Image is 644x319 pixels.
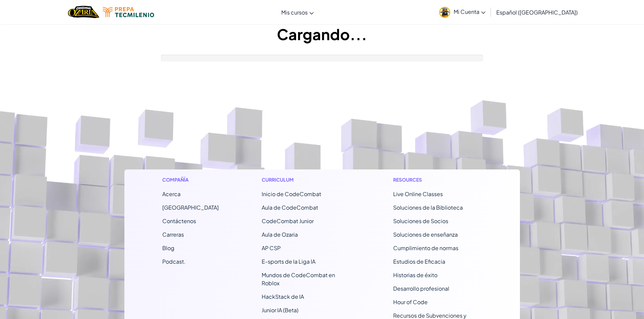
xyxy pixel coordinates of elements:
a: Soluciones de Socios [393,217,448,224]
a: [GEOGRAPHIC_DATA] [162,204,219,211]
a: Mundos de CodeCombat en Roblox [262,271,335,287]
span: Mi Cuenta [454,8,485,15]
a: Español ([GEOGRAPHIC_DATA]) [493,3,581,21]
a: Podcast. [162,258,186,265]
a: Blog [162,244,174,251]
a: Ozaria by CodeCombat logo [68,5,99,19]
a: Aula de Ozaria [262,231,298,238]
a: Historias de éxito [393,271,437,278]
img: Home [68,5,99,19]
h1: Curriculum [262,176,351,183]
a: E-sports de la Liga IA [262,258,315,265]
a: Cumplimiento de normas [393,244,458,251]
a: Carreras [162,231,184,238]
a: CodeCombat Junior [262,217,314,224]
a: Soluciones de la Biblioteca [393,204,463,211]
h1: Compañía [162,176,219,183]
a: Mi Cuenta [436,1,489,23]
a: HackStack de IA [262,293,304,300]
a: Hour of Code [393,298,428,305]
a: Junior IA (Beta) [262,307,299,314]
span: Español ([GEOGRAPHIC_DATA]) [496,9,578,16]
a: Estudios de Eficacia [393,258,445,265]
h1: Resources [393,176,482,183]
span: Contáctenos [162,217,196,224]
a: Acerca [162,190,181,197]
a: AP CSP [262,244,281,251]
a: Mis cursos [278,3,317,21]
a: Aula de CodeCombat [262,204,318,211]
span: Inicio de CodeCombat [262,190,321,197]
img: avatar [439,7,450,18]
a: Soluciones de enseñanza [393,231,458,238]
img: Tecmilenio logo [103,7,154,17]
span: Mis cursos [281,9,308,16]
a: Live Online Classes [393,190,443,197]
a: Desarrollo profesional [393,285,449,292]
